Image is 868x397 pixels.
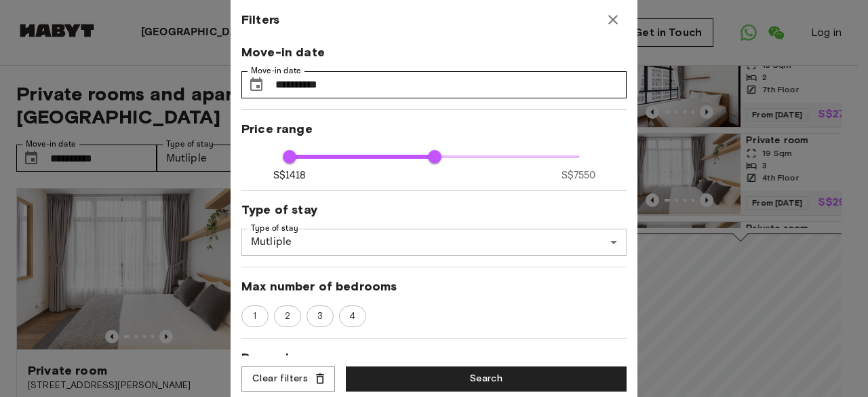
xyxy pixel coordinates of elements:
[339,305,366,327] div: 4
[307,305,334,327] div: 3
[342,309,363,323] span: 4
[241,278,627,295] span: Max number of bedrooms
[245,309,264,323] span: 1
[346,366,627,392] button: Search
[277,309,298,323] span: 2
[251,223,298,234] label: Type of stay
[241,229,627,256] div: Mutliple
[561,168,596,183] span: S$7550
[274,305,301,327] div: 2
[241,305,269,327] div: 1
[251,65,301,77] label: Move-in date
[241,349,627,366] span: Room size
[310,309,330,323] span: 3
[241,12,279,28] span: Filters
[241,202,627,218] span: Type of stay
[243,71,270,98] button: Choose date, selected date is 24 Jan 2026
[241,44,627,60] span: Move-in date
[273,168,307,183] span: S$1418
[241,366,335,392] button: Clear filters
[241,121,627,137] span: Price range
